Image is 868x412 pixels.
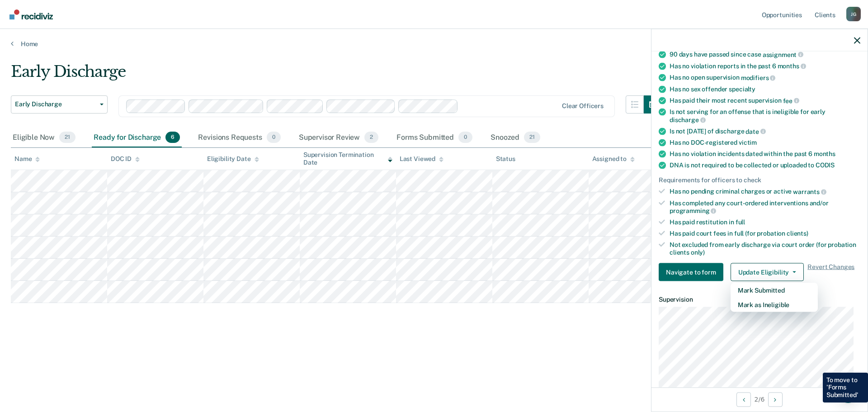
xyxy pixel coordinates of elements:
div: Has no sex offender [670,85,860,93]
span: only) [691,248,705,256]
div: DOC ID [111,155,140,163]
span: 2 [364,132,378,143]
div: J G [846,7,861,21]
div: Has no violation incidents dated within the past 6 [670,150,860,158]
span: victim [739,139,757,146]
div: Is not serving for an offense that is ineligible for early [670,108,860,123]
div: Has no pending criminal charges or active [670,188,860,196]
div: Has paid their most recent supervision [670,96,860,104]
div: Last Viewed [400,155,443,163]
div: Has no DOC-registered [670,139,860,147]
img: Recidiviz [9,9,53,19]
span: 0 [267,132,281,143]
a: Home [11,40,857,48]
button: Mark as Ineligible [731,298,818,312]
div: Is not [DATE] of discharge [670,127,860,135]
span: Revert Changes [807,263,854,281]
div: Requirements for officers to check [659,176,860,184]
button: Previous Opportunity [736,392,751,407]
span: fee [783,97,799,104]
div: Has paid court fees in full (for probation [670,229,860,237]
span: 21 [59,132,75,143]
div: Open Intercom Messenger [837,381,859,403]
span: date [745,128,765,135]
div: Has paid restitution in [670,218,860,226]
div: Snoozed [489,128,542,148]
button: Next Opportunity [768,392,783,407]
span: assignment [763,51,803,58]
a: Navigate to form link [659,263,727,281]
div: Revisions Requests [196,128,282,148]
div: Supervisor Review [297,128,381,148]
span: modifiers [741,74,776,81]
div: DNA is not required to be collected or uploaded to [670,161,860,169]
div: Clear officers [562,102,604,110]
div: Eligibility Date [207,155,259,163]
span: 6 [165,132,180,143]
div: Early Discharge [11,62,662,88]
button: Update Eligibility [731,263,804,281]
span: 0 [458,132,472,143]
button: Navigate to form [659,263,723,281]
span: clients) [787,229,808,237]
span: warrants [793,188,826,195]
span: CODIS [816,161,835,169]
div: Has completed any court-ordered interventions and/or [670,199,860,214]
div: Has no violation reports in the past 6 [670,62,860,70]
span: programming [670,207,716,214]
div: 2 / 6 [651,387,868,411]
div: Ready for Discharge [92,128,182,148]
div: Forms Submitted [395,128,474,148]
span: months [814,150,835,157]
div: 90 days have passed since case [670,50,860,58]
div: Supervision Termination Date [303,151,392,166]
dt: Supervision [659,296,860,303]
div: Assigned to [592,155,635,163]
span: specialty [729,85,755,92]
span: Early Discharge [15,100,96,108]
span: months [778,62,806,70]
span: discharge [670,116,706,123]
button: Profile dropdown button [846,7,861,21]
div: Status [496,155,515,163]
span: full [736,218,745,226]
div: Name [14,155,40,163]
div: Has no open supervision [670,74,860,82]
div: Eligible Now [11,128,77,148]
div: Not excluded from early discharge via court order (for probation clients [670,241,860,256]
button: Mark Submitted [731,283,818,298]
span: 21 [524,132,540,143]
